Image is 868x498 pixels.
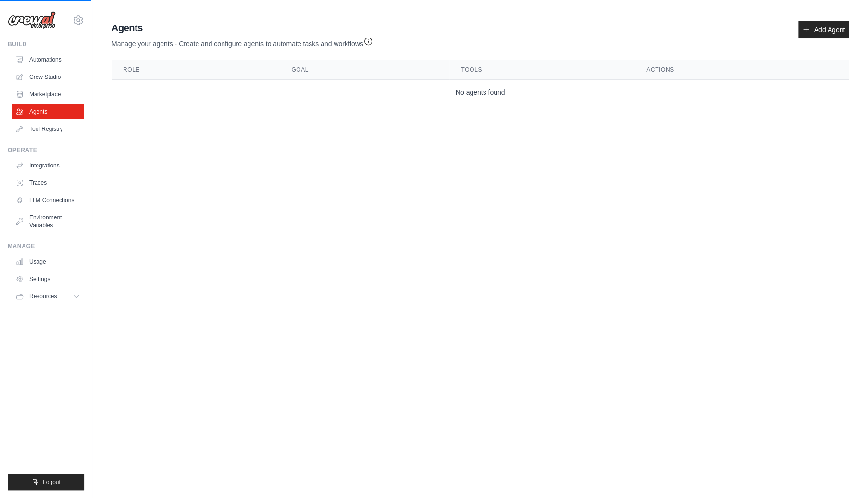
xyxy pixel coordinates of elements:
div: Build [8,40,84,48]
th: Actions [635,60,849,80]
span: Logout [43,478,61,486]
a: Agents [12,104,84,119]
div: Operate [8,146,84,154]
a: Environment Variables [12,210,84,233]
button: Logout [8,474,84,490]
span: Resources [29,293,57,300]
a: Settings [12,271,84,287]
th: Goal [280,60,449,80]
th: Tools [449,60,635,80]
a: Integrations [12,158,84,173]
a: Tool Registry [12,121,84,137]
img: Logo [8,11,56,29]
td: No agents found [112,80,849,105]
button: Resources [12,289,84,304]
a: Add Agent [798,21,849,38]
a: Marketplace [12,87,84,102]
a: Usage [12,254,84,269]
a: Automations [12,52,84,67]
a: LLM Connections [12,192,84,208]
a: Traces [12,175,84,191]
h2: Agents [112,21,373,35]
a: Crew Studio [12,69,84,85]
p: Manage your agents - Create and configure agents to automate tasks and workflows [112,35,373,49]
th: Role [112,60,280,80]
div: Manage [8,243,84,250]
